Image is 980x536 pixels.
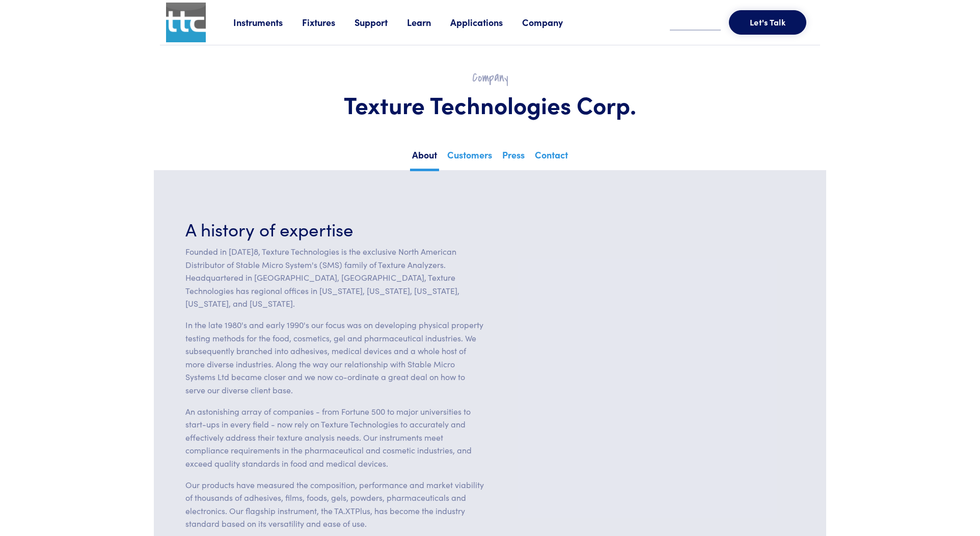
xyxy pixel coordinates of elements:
p: In the late 1980's and early 1990's our focus was on developing physical property testing methods... [185,318,484,397]
button: Let's Talk [729,10,806,35]
a: Contact [533,146,570,169]
p: Our products have measured the composition, performance and market viability of thousands of adhe... [185,478,484,530]
a: Customers [445,146,494,169]
a: Support [355,16,407,29]
a: Instruments [233,16,302,29]
h3: A history of expertise [185,216,484,241]
a: Press [500,146,527,169]
img: ttc_logo_1x1_v1.0.png [166,3,206,42]
p: An astonishing array of companies - from Fortune 500 to major universities to start-ups in every ... [185,405,484,470]
a: Fixtures [302,16,355,29]
a: Company [522,16,582,29]
a: Learn [407,16,450,29]
h2: Company [184,70,796,86]
h1: Texture Technologies Corp. [184,90,796,119]
p: Founded in [DATE]8, Texture Technologies is the exclusive North American Distributor of Stable Mi... [185,245,484,310]
a: Applications [450,16,522,29]
a: About [410,146,439,171]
